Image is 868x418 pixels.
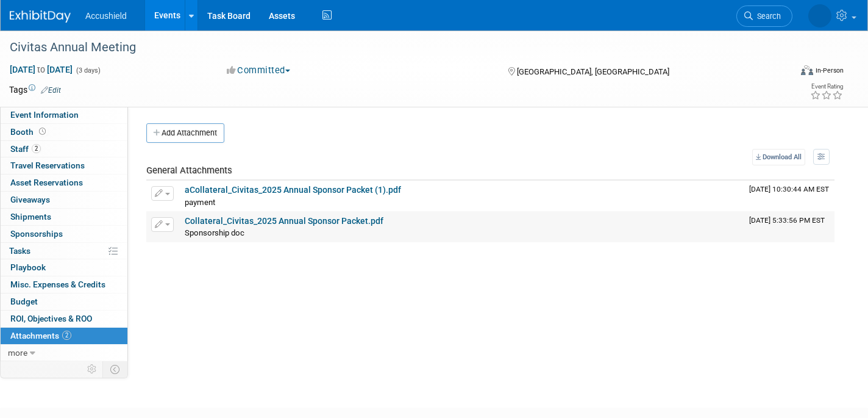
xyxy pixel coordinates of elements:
a: Asset Reservations [1,175,127,191]
a: Staff2 [1,141,127,157]
span: 2 [62,331,71,340]
span: 2 [32,144,41,153]
span: (3 days) [75,67,101,74]
div: Event Rating [810,84,843,90]
span: more [8,348,27,358]
a: Sponsorships [1,226,127,242]
span: Sponsorship doc [185,228,244,237]
span: [DATE] [DATE] [9,64,73,75]
span: Budget [10,297,38,306]
span: Booth not reserved yet [37,127,48,136]
span: Travel Reservations [10,160,85,170]
a: Collateral_Civitas_2025 Annual Sponsor Packet.pdf [185,216,383,226]
a: Tasks [1,243,127,259]
a: Travel Reservations [1,157,127,174]
td: Upload Timestamp [744,181,834,211]
a: Search [736,5,792,27]
td: Personalize Event Tab Strip [82,361,103,377]
td: Toggle Event Tabs [103,361,128,377]
img: Peggy White [808,4,831,27]
td: Upload Timestamp [744,212,834,242]
a: Download All [752,149,805,165]
span: Asset Reservations [10,178,83,187]
span: Attachments [10,331,71,341]
button: Add Attachment [146,123,224,143]
span: to [35,65,47,74]
span: [GEOGRAPHIC_DATA], [GEOGRAPHIC_DATA] [517,67,669,76]
span: Booth [10,127,48,137]
a: Budget [1,294,127,310]
span: Playbook [10,262,46,272]
span: General Attachments [146,165,232,176]
span: Search [753,12,781,21]
a: ROI, Objectives & ROO [1,311,127,327]
a: Playbook [1,259,127,276]
span: Giveaways [10,195,50,204]
a: Misc. Expenses & Credits [1,276,127,293]
span: Upload Timestamp [749,216,825,225]
div: Event Format [720,63,844,82]
span: Sponsorships [10,229,63,239]
a: aCollateral_Civitas_2025 Annual Sponsor Packet (1).pdf [185,185,401,195]
a: Event Information [1,107,127,123]
td: Tags [9,84,61,96]
span: Tasks [9,246,30,256]
img: ExhibitDay [10,10,71,23]
a: Booth [1,124,127,140]
a: Giveaways [1,192,127,208]
a: Edit [41,86,61,95]
span: ROI, Objectives & ROO [10,314,92,323]
span: Staff [10,144,41,154]
div: In-Person [815,66,844,75]
span: Event Information [10,110,79,120]
span: Upload Timestamp [749,185,829,193]
span: payment [185,198,215,207]
div: Civitas Annual Meeting [5,37,772,59]
button: Committed [222,64,295,77]
span: Accushield [85,11,127,21]
span: Misc. Expenses & Credits [10,279,105,289]
a: Attachments2 [1,328,127,344]
a: Shipments [1,209,127,225]
img: Format-Inperson.png [801,65,813,75]
span: Shipments [10,212,51,222]
a: more [1,345,127,361]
